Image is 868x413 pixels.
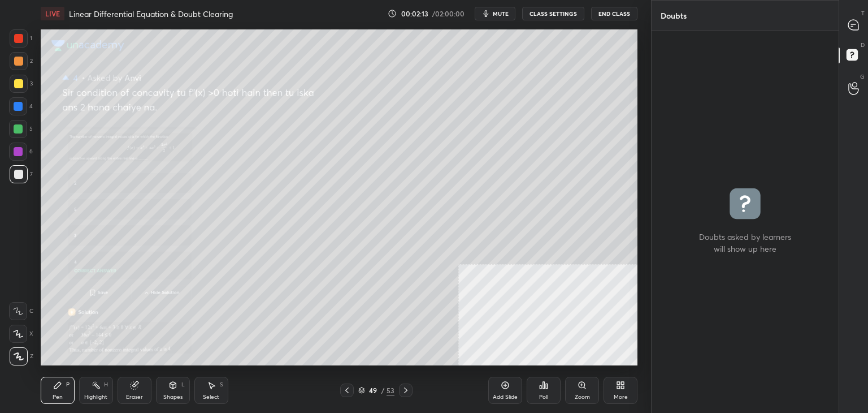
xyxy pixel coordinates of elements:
div: Eraser [126,394,143,400]
div: 2 [10,52,33,70]
div: 53 [387,385,394,395]
span: mute [493,10,509,18]
p: G [860,72,865,81]
div: 7 [10,165,33,183]
p: Doubts [652,1,696,31]
div: X [9,325,33,343]
p: D [861,41,865,49]
div: L [181,382,185,388]
div: Pen [53,394,63,400]
div: Add Slide [493,394,518,400]
div: More [614,394,628,400]
div: Highlight [84,394,107,400]
p: T [861,9,865,18]
div: Select [203,394,219,400]
div: LIVE [41,7,64,20]
div: / [381,387,384,394]
div: 49 [367,387,379,394]
div: Shapes [163,394,183,400]
div: S [220,382,223,388]
div: Z [10,347,33,365]
div: Poll [539,394,548,400]
div: P [66,382,70,388]
div: 1 [10,29,32,48]
div: C [9,302,33,320]
div: H [104,382,108,388]
button: End Class [591,7,637,20]
button: CLASS SETTINGS [522,7,584,20]
div: 6 [9,143,33,161]
h4: Linear Differential Equation & Doubt Clearing [69,8,233,19]
button: mute [475,7,515,20]
div: 5 [9,120,33,138]
div: Zoom [575,394,590,400]
div: 3 [10,75,33,93]
div: 4 [9,97,33,115]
